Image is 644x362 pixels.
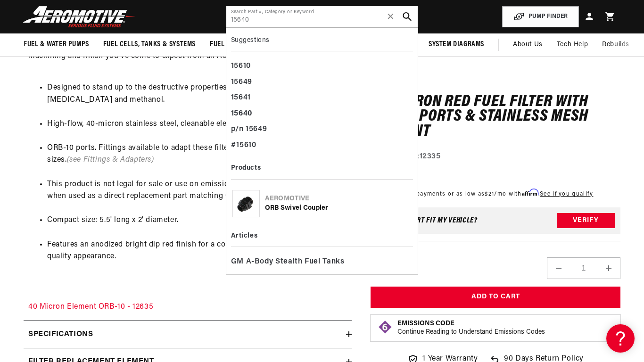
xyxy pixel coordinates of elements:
div: 15610 [231,58,413,74]
a: 40 Micron Element ORB-10 - 12635 [28,303,153,311]
span: Fuel & Water Pumps [24,40,89,49]
summary: Specifications [24,321,352,348]
li: Designed to stand up to the destructive properties of alcohol based fuels, including [MEDICAL_DAT... [47,82,347,106]
h2: Specifications [28,329,93,341]
button: search button [397,6,418,27]
h1: 40 Micron Red Fuel Filter with ORB-10 Ports & Stainless Mesh Element [371,94,620,139]
li: Compact size: 5.5' long x 2' diameter. [47,214,347,227]
span: ✕ [387,9,395,24]
div: Does This part fit My vehicle? [376,217,478,224]
div: Aeromotive [265,194,412,204]
span: System Diagrams [429,40,484,49]
li: High-flow, 40-micron stainless steel, cleanable element. [47,118,347,131]
div: Part Number: [371,151,620,163]
button: Add to Cart [371,287,620,308]
summary: Fuel & Water Pumps [17,33,96,56]
b: Articles [231,232,257,239]
span: GM A-Body Stealth Fuel Tanks [231,255,345,269]
summary: Tech Help [550,33,595,56]
p: 4 interest-free payments or as low as /mo with . [371,189,593,198]
em: (see Fittings & Adapters) [67,156,154,164]
img: ORB Swivel Coupler [233,190,259,217]
span: Fuel Cells, Tanks & Systems [103,40,196,49]
button: Emissions CodeContinue Reading to Understand Emissions Codes [397,320,545,337]
summary: Rebuilds [595,33,636,56]
a: See if you qualify - Learn more about Affirm Financing (opens in modal) [540,191,593,197]
input: Search by Part Number, Category or Keyword [226,6,418,27]
li: This product is not legal for sale or use on emission-controlled vehicles except when used as a d... [47,179,347,203]
b: Products [231,165,261,172]
span: Rebuilds [602,40,629,50]
strong: Emissions Code [397,320,454,327]
li: Features an anodized bright dip red finish for a corrosion resistant, show car quality appearance. [47,239,347,263]
p: Continue Reading to Understand Emissions Codes [397,328,545,337]
span: Fuel Regulators [210,40,265,49]
div: #15610 [231,138,413,154]
div: ORB Swivel Coupler [265,204,412,213]
strong: 12335 [420,153,441,160]
summary: System Diagrams [421,33,491,56]
div: 15641 [231,90,413,106]
img: Emissions code [378,320,393,335]
span: Tech Help [557,40,588,50]
summary: Fuel Regulators [203,33,272,56]
li: ORB-10 ports. Fittings available to adapt these filters to AN-10, -08 and -06 line sizes. [47,142,347,166]
span: $21 [485,191,494,197]
a: About Us [506,33,550,56]
span: About Us [513,41,543,48]
div: 15649 [231,74,413,90]
b: 15640 [231,110,252,117]
summary: Fuel Cells, Tanks & Systems [96,33,203,56]
button: Verify [557,213,615,228]
div: p/n 15649 [231,122,413,138]
span: Affirm [522,189,538,196]
div: Suggestions [231,33,413,51]
button: PUMP FINDER [502,6,579,27]
img: Aeromotive [20,6,138,28]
